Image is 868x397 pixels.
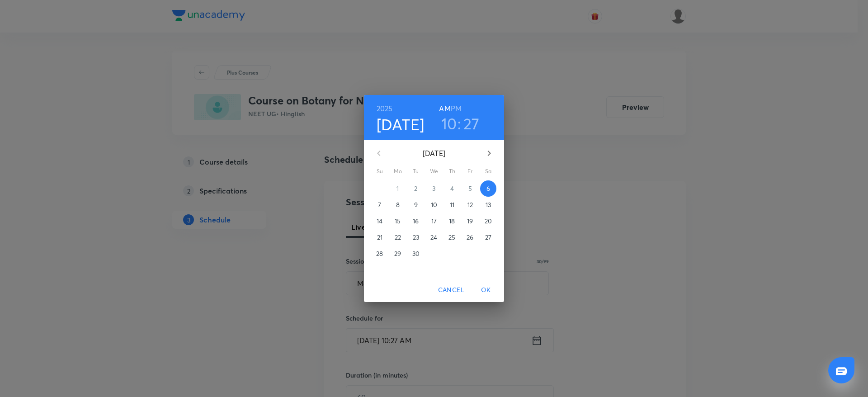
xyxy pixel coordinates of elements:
p: 7 [378,200,381,209]
span: Th [444,167,460,176]
button: 18 [444,213,460,229]
button: 7 [372,197,388,213]
button: Cancel [434,282,468,298]
span: Cancel [438,284,464,296]
p: 23 [413,233,419,242]
button: [DATE] [377,115,425,134]
p: 29 [394,249,401,258]
button: AM [439,102,450,115]
button: 11 [444,197,460,213]
span: Su [372,167,388,176]
button: 10 [441,114,457,133]
button: 17 [426,213,442,229]
p: [DATE] [390,148,478,159]
p: 24 [430,233,437,242]
p: 6 [486,184,490,193]
p: 16 [413,217,419,226]
p: 17 [431,217,437,226]
span: Tu [408,167,424,176]
button: 10 [426,197,442,213]
p: 12 [467,200,473,209]
p: 20 [485,217,492,226]
p: 11 [450,200,454,209]
p: 14 [377,217,382,226]
p: 19 [467,217,473,226]
button: 30 [408,246,424,262]
p: 27 [485,233,491,242]
button: 19 [462,213,478,229]
button: 24 [426,229,442,246]
button: 22 [390,229,406,246]
h3: : [458,114,461,133]
p: 21 [377,233,382,242]
p: 25 [448,233,455,242]
button: 2025 [377,102,393,115]
button: 9 [408,197,424,213]
p: 10 [431,200,437,209]
p: 8 [396,200,400,209]
span: OK [475,284,497,296]
button: OK [472,282,500,298]
p: 9 [414,200,418,209]
p: 22 [395,233,401,242]
span: We [426,167,442,176]
button: 25 [444,229,460,246]
button: 6 [480,180,496,197]
p: 15 [395,217,401,226]
button: 28 [372,246,388,262]
span: Mo [390,167,406,176]
button: 23 [408,229,424,246]
button: 27 [463,114,480,133]
p: 28 [376,249,383,258]
button: 29 [390,246,406,262]
p: 26 [467,233,473,242]
p: 13 [486,200,491,209]
button: 12 [462,197,478,213]
p: 30 [412,249,420,258]
button: 26 [462,229,478,246]
button: 8 [390,197,406,213]
p: 18 [449,217,455,226]
button: 27 [480,229,496,246]
button: 13 [480,197,496,213]
span: Sa [480,167,496,176]
button: 15 [390,213,406,229]
span: Fr [462,167,478,176]
button: 14 [372,213,388,229]
button: PM [451,102,462,115]
button: 16 [408,213,424,229]
button: 20 [480,213,496,229]
button: 21 [372,229,388,246]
